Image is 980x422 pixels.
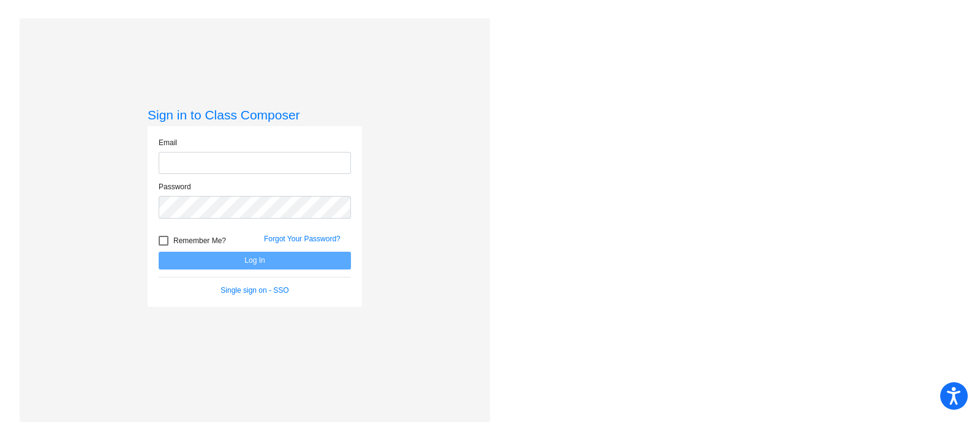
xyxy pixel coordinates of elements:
a: Single sign on - SSO [221,286,288,295]
h3: Sign in to Class Composer [148,107,362,122]
label: Password [159,181,191,192]
button: Log In [159,252,351,269]
a: Forgot Your Password? [264,235,341,243]
label: Email [159,137,177,148]
span: Remember Me? [173,233,226,248]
